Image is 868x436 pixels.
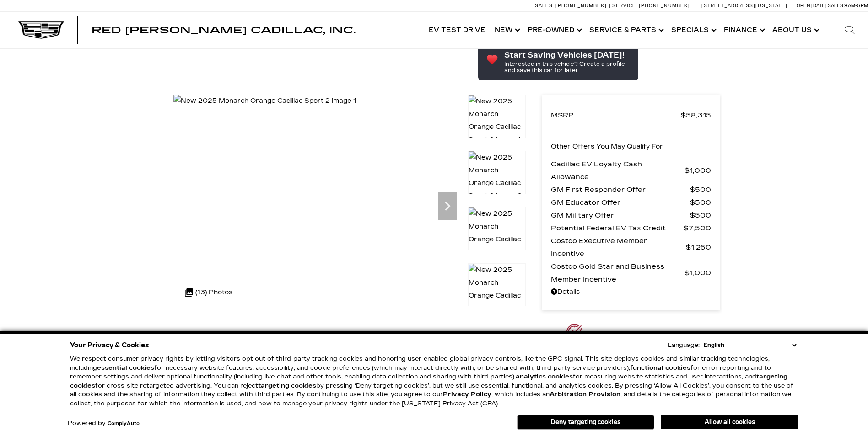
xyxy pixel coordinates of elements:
[535,3,609,8] a: Sales: [PHONE_NUMBER]
[92,25,356,36] span: Red [PERSON_NAME] Cadillac, Inc.
[844,3,868,9] span: 9 AM-6 PM
[690,196,711,209] span: $500
[639,3,690,9] span: [PHONE_NUMBER]
[173,95,356,107] img: New 2025 Monarch Orange Cadillac Sport 2 image 1
[701,3,787,9] a: [STREET_ADDRESS][US_STATE]
[438,192,457,220] div: Next
[668,342,700,348] div: Language:
[551,196,711,209] a: GM Educator Offer $500
[551,260,711,286] a: Costco Gold Star and Business Member Incentive $1,000
[685,164,711,177] span: $1,000
[424,12,490,48] a: EV Test Drive
[630,364,690,372] strong: functional cookies
[551,183,711,196] a: GM First Responder Offer $500
[551,234,686,260] span: Costco Executive Member Incentive
[690,209,711,222] span: $500
[108,421,140,426] a: ComplyAuto
[667,12,719,48] a: Specials
[797,3,827,9] span: Open [DATE]
[701,340,798,350] select: Language Select
[555,3,607,9] span: [PHONE_NUMBER]
[684,222,711,234] span: $7,500
[612,3,637,9] span: Service:
[443,391,491,398] a: Privacy Policy
[690,183,711,196] span: $500
[551,158,685,183] span: Cadillac EV Loyalty Cash Allowance
[517,415,654,430] button: Deny targeting cookies
[535,3,554,9] span: Sales:
[768,12,822,48] a: About Us
[468,95,526,147] img: New 2025 Monarch Orange Cadillac Sport 2 image 1
[523,12,585,48] a: Pre-Owned
[828,3,844,9] span: Sales:
[685,266,711,279] span: $1,000
[18,21,64,39] img: Cadillac Dark Logo with Cadillac White Text
[551,109,711,122] a: MSRP $58,315
[92,26,356,35] a: Red [PERSON_NAME] Cadillac, Inc.
[551,140,663,153] p: Other Offers You May Qualify For
[70,339,149,351] span: Your Privacy & Cookies
[551,260,685,286] span: Costco Gold Star and Business Member Incentive
[551,183,690,196] span: GM First Responder Offer
[258,382,316,389] strong: targeting cookies
[70,355,798,408] p: We respect consumer privacy rights by letting visitors opt out of third-party tracking cookies an...
[551,209,711,222] a: GM Military Offer $500
[686,241,711,254] span: $1,250
[516,373,573,380] strong: analytics cookies
[97,364,154,372] strong: essential cookies
[468,263,526,315] img: New 2025 Monarch Orange Cadillac Sport 2 image 4
[719,12,768,48] a: Finance
[551,222,684,234] span: Potential Federal EV Tax Credit
[490,12,523,48] a: New
[551,234,711,260] a: Costco Executive Member Incentive $1,250
[551,209,690,222] span: GM Military Offer
[585,12,667,48] a: Service & Parts
[550,391,620,398] strong: Arbitration Provision
[661,415,798,429] button: Allow all cookies
[551,158,711,183] a: Cadillac EV Loyalty Cash Allowance $1,000
[609,3,692,8] a: Service: [PHONE_NUMBER]
[468,207,526,259] img: New 2025 Monarch Orange Cadillac Sport 2 image 3
[551,222,711,234] a: Potential Federal EV Tax Credit $7,500
[551,196,690,209] span: GM Educator Offer
[681,109,711,122] span: $58,315
[468,151,526,203] img: New 2025 Monarch Orange Cadillac Sport 2 image 2
[180,282,237,303] div: (13) Photos
[551,109,681,122] span: MSRP
[68,420,140,426] div: Powered by
[551,286,711,298] a: Details
[70,373,787,389] strong: targeting cookies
